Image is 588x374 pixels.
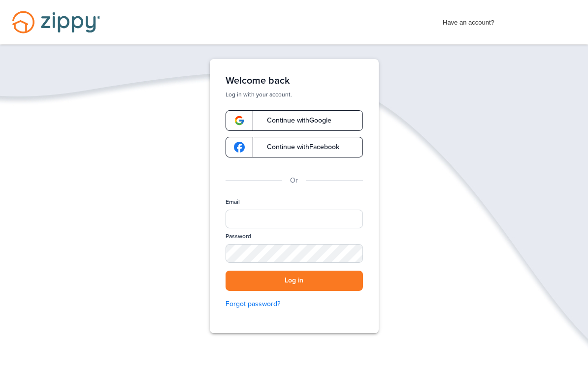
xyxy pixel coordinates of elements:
span: Continue with Facebook [257,144,339,151]
label: Email [226,198,240,206]
a: Forgot password? [226,299,363,310]
input: Email [226,210,363,228]
button: Log in [226,271,363,291]
a: google-logoContinue withFacebook [226,137,363,157]
span: Have an account? [443,12,494,28]
img: google-logo [234,115,245,126]
input: Password [226,244,363,263]
img: google-logo [234,142,245,153]
p: Log in with your account. [226,91,363,98]
p: Or [290,175,298,186]
h1: Welcome back [226,75,363,87]
label: Password [226,232,251,241]
a: google-logoContinue withGoogle [226,110,363,131]
span: Continue with Google [257,117,331,124]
